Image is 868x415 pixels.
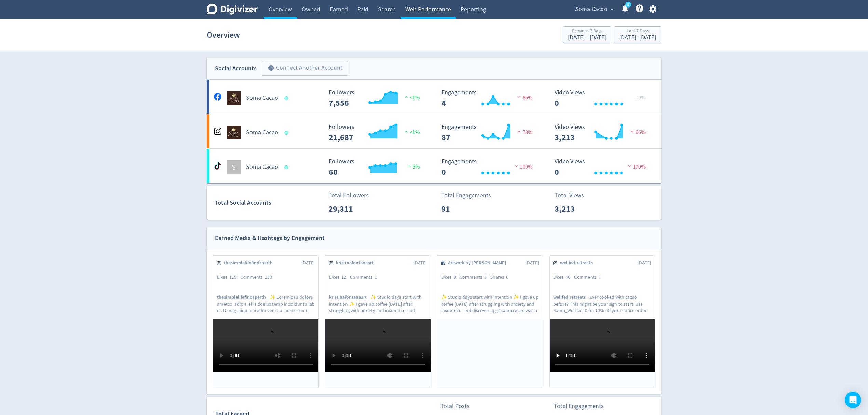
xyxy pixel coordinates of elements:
[246,129,278,137] h5: Soma Cacao
[227,126,241,139] img: Soma Cacao undefined
[526,259,539,266] span: [DATE]
[513,163,532,170] span: 100%
[265,274,272,280] span: 138
[246,94,278,102] h5: Soma Cacao
[240,274,276,281] div: Comments
[285,131,290,135] span: Data last synced: 6 Oct 2025, 8:03am (AEDT)
[490,274,512,281] div: Shares
[550,256,655,388] a: wellfed.retreats[DATE]Likes46Comments7wellfed.retreatsEver cooked with cacao before? This might b...
[453,274,456,280] span: 8
[224,259,276,266] span: thesimplelifefindsperth
[513,163,520,169] img: negative-performance.svg
[325,256,431,388] a: kristinafontanaart[DATE]Likes12Comments1kristinafontanaart✨ Studio days start with intention ✨ I ...
[516,129,532,136] span: 78%
[406,163,412,169] img: positive-performance.svg
[845,392,861,408] div: Open Intercom Messenger
[257,62,348,76] a: Connect Another Account
[227,160,241,174] div: S
[627,2,629,7] text: 5
[626,163,646,170] span: 100%
[438,124,541,142] svg: Engagements 87
[229,274,236,280] span: 115
[215,198,324,208] div: Total Social Accounts
[553,294,651,313] p: Ever cooked with cacao before? This might be your sign to start. Use Soma_Wellfed10 for 10% off y...
[563,26,611,43] button: Previous 7 Days[DATE] - [DATE]
[575,4,607,15] span: Soma Cacao
[484,274,487,280] span: 0
[328,191,369,200] p: Total Followers
[403,94,420,101] span: <1%
[448,259,510,266] span: Artwork by [PERSON_NAME]
[325,89,428,107] svg: Followers 7,556
[438,89,541,107] svg: Engagements 4
[516,129,523,134] img: negative-performance.svg
[336,259,377,266] span: kristinafontanaart
[566,274,570,280] span: 46
[217,294,270,300] span: thesimplelifefindsperth
[217,274,240,281] div: Likes
[413,259,427,266] span: [DATE]
[568,29,606,35] div: Previous 7 Days
[207,114,661,148] a: Soma Cacao undefinedSoma Cacao Followers 21,687 Followers 21,687 <1% Engagements 87 Engagements 8...
[213,256,318,388] a: thesimplelifefindsperth[DATE]Likes115Comments138thesimplelifefindsperth✨ Loremipsu dolors ametco,...
[635,94,646,101] span: _ 0%
[215,233,325,243] div: Earned Media & Hashtags by Engagement
[553,294,589,300] span: wellfed.retreats
[350,274,381,281] div: Comments
[329,274,350,281] div: Likes
[551,89,654,107] svg: Video Views 0
[441,203,480,215] p: 91
[285,165,290,169] span: Data last synced: 6 Oct 2025, 11:02am (AEDT)
[551,124,654,142] svg: Video Views 3,213
[574,274,605,281] div: Comments
[403,129,420,136] span: <1%
[609,6,615,12] span: expand_more
[554,402,604,411] p: Total Engagements
[285,96,290,100] span: Data last synced: 6 Oct 2025, 8:03am (AEDT)
[406,163,420,170] span: 5%
[619,35,656,41] div: [DATE] - [DATE]
[626,163,633,169] img: negative-performance.svg
[246,163,278,171] h5: Soma Cacao
[403,129,410,134] img: positive-performance.svg
[325,158,428,176] svg: Followers 68
[329,294,427,313] p: ✨ Studio days start with intention ✨ I gave up coffee [DATE] after struggling with anxiety and in...
[599,274,601,280] span: 7
[516,94,523,99] img: negative-performance.svg
[341,274,346,280] span: 12
[551,158,654,176] svg: Video Views 0
[441,294,539,313] p: ✨ Studio days start with intention ✨ I gave up coffee [DATE] after struggling with anxiety and in...
[625,2,631,8] a: 5
[227,91,241,105] img: Soma Cacao undefined
[614,26,661,43] button: Last 7 Days[DATE]- [DATE]
[555,203,594,215] p: 3,213
[437,256,543,388] a: Artwork by [PERSON_NAME][DATE]Likes8Comments0Shares0✨ Studio days start with intention ✨ I gave u...
[560,259,596,266] span: wellfed.retreats
[207,80,661,114] a: Soma Cacao undefinedSoma Cacao Followers 7,556 Followers 7,556 <1% Engagements 4 Engagements 4 86...
[207,149,661,183] a: SSoma Cacao Followers 68 Followers 68 5% Engagements 0 Engagements 0 100% Video Views 0 Video Vie...
[555,191,594,200] p: Total Views
[629,129,636,134] img: negative-performance.svg
[403,94,410,99] img: positive-performance.svg
[301,259,315,266] span: [DATE]
[268,65,274,71] span: add_circle
[438,158,541,176] svg: Engagements 0
[638,259,651,266] span: [DATE]
[440,402,480,411] p: Total Posts
[325,124,428,142] svg: Followers 21,687
[553,274,574,281] div: Likes
[568,35,606,41] div: [DATE] - [DATE]
[573,4,615,15] button: Soma Cacao
[328,203,368,215] p: 29,311
[629,129,646,136] span: 66%
[207,24,240,46] h1: Overview
[329,294,370,300] span: kristinafontanaart
[516,94,532,101] span: 86%
[262,61,348,76] button: Connect Another Account
[215,64,257,73] div: Social Accounts
[375,274,377,280] span: 1
[441,274,460,281] div: Likes
[460,274,490,281] div: Comments
[217,294,315,313] p: ✨ Loremipsu dolors ametco, adipis, eli s doeius temp incididuntu lab et. D mag aliquaeni adm veni...
[619,29,656,35] div: Last 7 Days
